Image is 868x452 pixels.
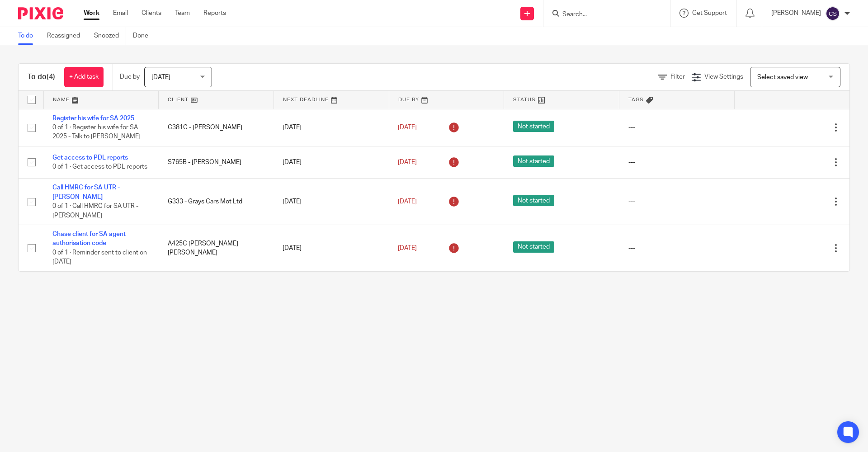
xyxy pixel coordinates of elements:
div: --- [628,123,726,132]
a: Snoozed [94,27,126,45]
td: S765B - [PERSON_NAME] [159,146,274,178]
span: Not started [513,121,554,132]
span: [DATE] [398,124,417,131]
td: C381C - [PERSON_NAME] [159,109,274,146]
a: Get access to PDL reports [52,155,128,161]
span: [DATE] [151,74,170,80]
span: Not started [513,195,554,206]
span: Filter [670,74,685,80]
span: Not started [513,241,554,253]
a: Done [133,27,155,45]
td: [DATE] [274,179,389,225]
a: Call HMRC for SA UTR - [PERSON_NAME] [52,184,120,200]
h1: To do [28,72,55,82]
a: Chase client for SA agent authorisation code [52,231,126,246]
a: Reassigned [47,27,87,45]
td: [DATE] [274,109,389,146]
span: [DATE] [398,245,417,251]
a: To do [18,27,40,45]
p: [PERSON_NAME] [771,9,821,18]
span: Not started [513,155,554,167]
span: 0 of 1 · Reminder sent to client on [DATE] [52,250,147,265]
span: [DATE] [398,159,417,165]
span: (4) [47,73,55,80]
span: Get Support [692,10,727,16]
span: 0 of 1 · Register his wife for SA 2025 - Talk to [PERSON_NAME] [52,124,141,140]
p: Due by [120,72,140,81]
td: [DATE] [274,146,389,178]
a: Clients [142,9,161,18]
a: Work [84,9,99,18]
div: --- [628,244,726,253]
div: --- [628,197,726,206]
td: [DATE] [274,225,389,271]
img: svg%3E [826,6,840,21]
td: A425C [PERSON_NAME] [PERSON_NAME] [159,225,274,271]
div: --- [628,158,726,167]
td: G333 - Grays Cars Mot Ltd [159,179,274,225]
span: View Settings [704,74,743,80]
img: Pixie [18,7,63,19]
span: [DATE] [398,198,417,205]
span: Tags [628,97,644,102]
input: Search [561,11,643,19]
a: Register his wife for SA 2025 [52,115,134,122]
a: Reports [203,9,226,18]
span: 0 of 1 · Call HMRC for SA UTR - [PERSON_NAME] [52,203,138,219]
span: 0 of 1 · Get access to PDL reports [52,164,147,170]
a: Email [113,9,128,18]
span: Select saved view [757,74,808,80]
a: Team [175,9,190,18]
a: + Add task [64,67,104,87]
